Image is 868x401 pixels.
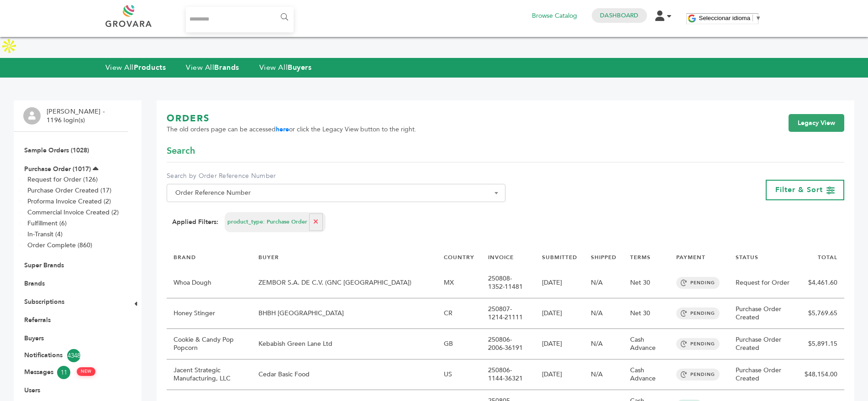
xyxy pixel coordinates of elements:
[481,359,535,390] td: 250806-1144-36321
[481,268,535,298] td: 250808-1352-11481
[535,359,584,390] td: [DATE]
[186,7,294,32] input: Search...
[27,197,111,206] a: Proforma Invoice Created (2)
[47,107,107,125] li: [PERSON_NAME] - 1196 login(s)
[729,268,798,298] td: Request for Order
[591,254,616,261] a: SHIPPED
[167,125,416,134] span: The old orders page can be accessed or click the Legacy View button to the right.
[584,329,623,359] td: N/A
[24,316,51,324] a: Referrals
[57,366,70,379] span: 11
[27,230,63,239] a: In-Transit (4)
[437,298,481,329] td: CR
[77,367,95,376] span: NEW
[172,187,500,199] span: Order Reference Number
[167,329,252,359] td: Cookie & Candy Pop Popcorn
[27,208,119,217] a: Commercial Invoice Created (2)
[24,165,91,173] a: Purchase Order (1017)
[481,298,535,329] td: 250807-1214-21111
[258,254,279,261] a: BUYER
[818,254,837,261] a: TOTAL
[676,307,720,319] span: PENDING
[167,298,252,329] td: Honey Stinger
[584,268,623,298] td: N/A
[214,62,239,73] strong: Brands
[699,15,751,21] span: Seleccionar idioma
[252,329,437,359] td: Kebabish Green Lane Ltd
[736,254,758,261] a: STATUS
[488,254,514,261] a: INVOICE
[623,298,669,329] td: Net 30
[167,145,195,157] span: Search
[676,338,720,350] span: PENDING
[437,329,481,359] td: GB
[532,11,577,21] a: Browse Catalog
[623,268,669,298] td: Net 30
[24,261,64,270] a: Super Brands
[27,186,111,195] a: Purchase Order Created (17)
[24,334,44,343] a: Buyers
[535,268,584,298] td: [DATE]
[798,298,844,329] td: $5,769.65
[276,125,289,134] a: here
[798,268,844,298] td: $4,461.60
[798,329,844,359] td: $5,891.15
[259,62,312,73] a: View AllBuyers
[729,298,798,329] td: Purchase Order Created
[535,329,584,359] td: [DATE]
[105,62,166,73] a: View AllProducts
[167,172,505,181] label: Search by Order Reference Number
[437,359,481,390] td: US
[444,254,474,261] a: COUNTRY
[481,329,535,359] td: 250806-2006-36191
[67,349,80,362] span: 4348
[755,15,761,21] span: ▼
[252,359,437,390] td: Cedar Basic Food
[227,218,307,226] span: product_type: Purchase Order
[623,329,669,359] td: Cash Advance
[729,329,798,359] td: Purchase Order Created
[167,268,252,298] td: Whoa Dough
[752,15,753,21] span: ​
[24,279,45,288] a: Brands
[174,254,196,261] a: BRAND
[623,359,669,390] td: Cash Advance
[167,184,505,202] span: Order Reference Number
[167,112,416,125] h1: ORDERS
[27,219,67,228] a: Fulfillment (6)
[24,297,64,306] a: Subscriptions
[600,11,638,20] a: Dashboard
[186,62,239,73] a: View AllBrands
[27,175,98,184] a: Request for Order (126)
[23,107,41,125] img: profile.png
[24,349,117,362] a: Notifications4348
[789,114,844,132] a: Legacy View
[535,298,584,329] td: [DATE]
[676,277,720,289] span: PENDING
[676,369,720,380] span: PENDING
[775,185,823,195] span: Filter & Sort
[288,62,311,73] strong: Buyers
[24,146,89,155] a: Sample Orders (1028)
[542,254,577,261] a: SUBMITTED
[729,359,798,390] td: Purchase Order Created
[252,298,437,329] td: BHBH [GEOGRAPHIC_DATA]
[630,254,651,261] a: TERMS
[27,241,92,250] a: Order Complete (860)
[24,366,117,379] a: Messages11 NEW
[167,359,252,390] td: Jacent Strategic Manufacturing, LLC
[676,254,705,261] a: PAYMENT
[24,386,40,395] a: Users
[172,218,218,227] strong: Applied Filters:
[699,15,762,21] a: Seleccionar idioma​
[437,268,481,298] td: MX
[584,298,623,329] td: N/A
[134,62,166,73] strong: Products
[798,359,844,390] td: $48,154.00
[252,268,437,298] td: ZEMBOR S.A. DE C.V. (GNC [GEOGRAPHIC_DATA])
[584,359,623,390] td: N/A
